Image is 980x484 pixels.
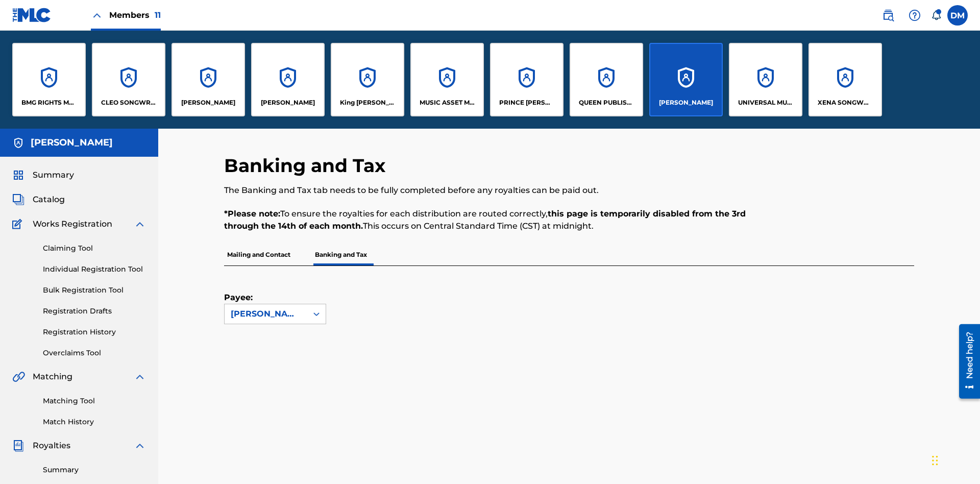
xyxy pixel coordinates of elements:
a: Matching Tool [43,396,146,406]
img: Catalog [12,193,24,206]
p: To ensure the royalties for each distribution are routed correctly, This occurs on Central Standa... [224,208,755,232]
img: Close [91,9,103,21]
p: CLEO SONGWRITER [101,98,157,107]
h2: Banking and Tax [224,154,390,177]
a: AccountsQUEEN PUBLISHA [570,43,643,116]
div: User Menu [947,5,968,26]
p: UNIVERSAL MUSIC PUB GROUP [738,98,794,107]
a: Public Search [878,5,898,26]
span: 11 [155,10,161,20]
h5: RONALD MCTESTERSON [31,137,113,149]
a: Overclaims Tool [43,348,146,358]
img: Works Registration [12,218,26,230]
div: Drag [932,445,938,476]
a: Accounts[PERSON_NAME] [649,43,723,116]
p: BMG RIGHTS MANAGEMENT US, LLC [21,98,77,107]
span: Summary [33,169,74,181]
a: AccountsBMG RIGHTS MANAGEMENT US, LLC [12,43,86,116]
div: [PERSON_NAME] [231,308,301,320]
p: Mailing and Contact [224,244,293,265]
a: Claiming Tool [43,243,146,254]
div: Notifications [931,10,941,20]
a: CatalogCatalog [12,193,65,206]
img: Summary [12,169,24,181]
a: AccountsUNIVERSAL MUSIC PUB GROUP [729,43,802,116]
a: SummarySummary [12,169,74,181]
p: RONALD MCTESTERSON [659,98,713,107]
img: help [909,9,921,21]
img: expand [134,371,146,383]
label: Payee: [224,292,275,304]
a: Accounts[PERSON_NAME] [171,43,245,116]
img: MLC Logo [12,8,52,22]
img: expand [134,440,146,452]
img: search [882,9,894,21]
span: Catalog [33,193,65,206]
span: Works Registration [33,218,112,230]
a: AccountsMUSIC ASSET MANAGEMENT (MAM) [410,43,484,116]
p: PRINCE MCTESTERSON [499,98,555,107]
a: AccountsXENA SONGWRITER [808,43,882,116]
a: Registration History [43,327,146,337]
p: QUEEN PUBLISHA [579,98,634,107]
a: Bulk Registration Tool [43,285,146,296]
img: Accounts [12,137,24,149]
p: XENA SONGWRITER [818,98,873,107]
img: expand [134,218,146,230]
span: Royalties [33,440,70,452]
span: Matching [33,371,72,383]
iframe: Chat Widget [929,435,980,484]
iframe: Resource Center [951,320,980,404]
p: ELVIS COSTELLO [181,98,235,107]
a: AccountsKing [PERSON_NAME] [331,43,404,116]
p: MUSIC ASSET MANAGEMENT (MAM) [420,98,475,107]
p: EYAMA MCSINGER [261,98,315,107]
a: Match History [43,417,146,427]
a: Individual Registration Tool [43,264,146,275]
p: King McTesterson [340,98,396,107]
a: Summary [43,465,146,475]
p: Banking and Tax [312,244,370,265]
a: AccountsCLEO SONGWRITER [92,43,165,116]
div: Help [904,5,925,26]
p: The Banking and Tax tab needs to be fully completed before any royalties can be paid out. [224,184,755,197]
a: Registration Drafts [43,306,146,317]
strong: *Please note: [224,209,280,219]
img: Royalties [12,440,24,452]
a: AccountsPRINCE [PERSON_NAME] [490,43,563,116]
img: Matching [12,371,25,383]
span: Members [109,9,161,21]
a: Accounts[PERSON_NAME] [251,43,325,116]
